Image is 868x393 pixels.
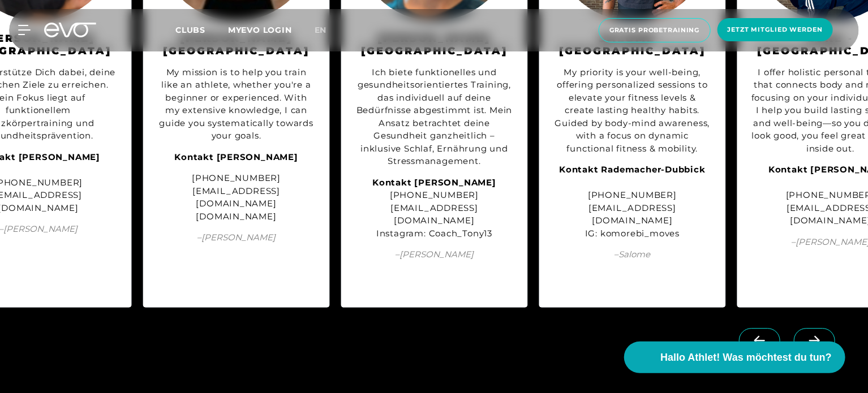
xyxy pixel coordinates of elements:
span: Hallo Athlet! Was möchtest du tun? [660,350,832,365]
span: – [PERSON_NAME] [157,231,316,244]
button: Hallo Athlet! Was möchtest du tun? [624,342,845,373]
span: – [PERSON_NAME] [355,248,514,261]
div: [PHONE_NUMBER] [EMAIL_ADDRESS][DOMAIN_NAME] IG: komorebi_moves [553,163,712,240]
a: Jetzt Mitglied werden [714,18,836,42]
span: Jetzt Mitglied werden [728,25,823,34]
a: Clubs [175,24,228,35]
span: Clubs [175,25,205,35]
a: Gratis Probetraining [595,18,714,42]
div: Ich biete funktionelles und gesundheitsorientiertes Training, das individuell auf deine Bedürfnis... [355,66,514,168]
strong: Kontakt [PERSON_NAME] [175,152,299,162]
span: Gratis Probetraining [609,25,700,35]
a: MYEVO LOGIN [228,25,292,35]
div: My priority is your well-being, offering personalized sessions to elevate your fitness levels & c... [553,66,712,156]
a: en [315,24,341,37]
div: [PHONE_NUMBER] [EMAIL_ADDRESS][DOMAIN_NAME] [DOMAIN_NAME] [157,172,316,223]
span: – Salome [553,248,712,261]
strong: Kontakt [PERSON_NAME] [373,177,497,188]
strong: Kontakt Rademacher-Dubbick [560,164,706,175]
div: My mission is to help you train like an athlete, whether you're a beginner or experienced. With m... [157,66,316,142]
span: en [315,25,327,35]
div: [PHONE_NUMBER] [EMAIL_ADDRESS][DOMAIN_NAME] Instagram: Coach_Tony13 [355,176,514,240]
